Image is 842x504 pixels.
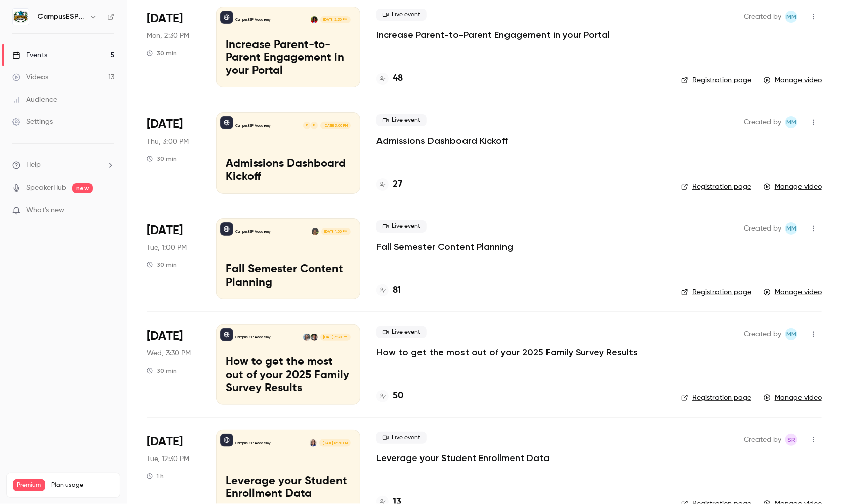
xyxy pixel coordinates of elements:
a: Manage video [764,75,822,85]
div: 30 min [147,366,177,375]
div: K [303,121,311,129]
a: Leverage your Student Enrollment Data [376,452,550,464]
span: Live event [376,114,427,126]
a: Registration page [681,393,751,403]
a: Admissions Dashboard Kickoff [376,134,508,147]
a: Registration page [681,287,751,297]
a: 48 [376,72,403,85]
img: Kerri Meeks-Griffin [310,439,317,446]
span: [DATE] [147,222,183,239]
p: Leverage your Student Enrollment Data [226,475,351,501]
span: [DATE] [147,116,183,132]
div: Jul 16 Wed, 3:30 PM (America/New York) [147,324,200,405]
span: MM [786,116,796,128]
span: MM [786,222,796,235]
p: Fall Semester Content Planning [226,263,351,290]
a: Registration page [681,75,751,85]
span: Created by [744,328,781,340]
span: [DATE] 3:00 PM [320,122,350,129]
span: Created by [744,116,781,128]
a: Fall Semester Content Planning [376,241,513,253]
span: Plan usage [51,481,114,489]
div: 30 min [147,49,177,57]
h4: 50 [393,389,403,403]
p: Increase Parent-to-Parent Engagement in your Portal [226,39,351,78]
div: 30 min [147,155,177,163]
p: CampusESP Academy [235,335,271,340]
p: CampusESP Academy [235,17,271,22]
h6: CampusESP Academy [37,12,85,22]
span: [DATE] [147,11,183,27]
span: Live event [376,326,427,338]
span: Mairin Matthews [785,328,797,340]
div: 30 min [147,261,177,269]
iframe: Noticeable Trigger [102,206,114,215]
span: new [72,183,93,193]
a: How to get the most out of your 2025 Family Survey ResultsCampusESP AcademyMelissa SimmsElizabeth... [216,324,360,405]
span: Wed, 3:30 PM [147,348,191,358]
span: Stephanie Robinson [785,434,797,446]
span: Help [26,160,41,170]
div: F [310,121,318,129]
span: Mon, 2:30 PM [147,31,189,41]
a: Manage video [764,287,822,297]
a: How to get the most out of your 2025 Family Survey Results [376,346,638,358]
div: Events [12,50,47,60]
li: help-dropdown-opener [12,160,114,170]
span: Thu, 3:00 PM [147,136,189,147]
img: Elizabeth Harris [303,334,310,341]
span: Tue, 1:00 PM [147,243,187,253]
div: Aug 11 Mon, 2:30 PM (America/New York) [147,7,200,87]
span: [DATE] 1:00 PM [321,228,350,235]
div: Jul 24 Thu, 3:00 PM (America/New York) [147,112,200,193]
span: Mairin Matthews [785,222,797,235]
span: [DATE] 12:30 PM [319,439,350,446]
p: Admissions Dashboard Kickoff [226,158,351,184]
span: [DATE] 2:30 PM [320,16,350,23]
span: Tue, 12:30 PM [147,454,189,464]
span: Created by [744,434,781,446]
span: [DATE] 3:30 PM [320,334,350,341]
div: 1 h [147,472,164,480]
img: CampusESP Academy [13,9,29,25]
span: Premium [13,479,45,491]
a: Manage video [764,393,822,403]
span: Live event [376,220,427,233]
span: Live event [376,432,427,444]
h4: 27 [393,178,402,192]
span: SR [787,434,795,446]
span: MM [786,11,796,23]
h4: 48 [393,72,403,85]
a: 50 [376,389,403,403]
p: CampusESP Academy [235,441,271,446]
div: Settings [12,117,53,127]
a: SpeakerHub [26,182,66,193]
p: CampusESP Academy [235,229,271,234]
span: MM [786,328,796,340]
span: Live event [376,9,427,21]
span: What's new [26,205,64,216]
span: [DATE] [147,328,183,344]
p: How to get the most out of your 2025 Family Survey Results [226,356,351,395]
a: 81 [376,284,401,297]
a: Fall Semester Content PlanningCampusESP AcademyMira Gandhi[DATE] 1:00 PMFall Semester Content Pla... [216,218,360,299]
img: Melissa Simms [311,334,318,341]
a: 27 [376,178,402,192]
a: Manage video [764,181,822,192]
span: [DATE] [147,434,183,450]
img: Mira Gandhi [312,228,319,235]
div: Jul 22 Tue, 1:00 PM (America/New York) [147,218,200,299]
div: Audience [12,95,57,105]
span: Mairin Matthews [785,116,797,128]
span: Created by [744,222,781,235]
a: Increase Parent-to-Parent Engagement in your Portal [376,29,610,41]
a: Registration page [681,181,751,192]
a: Increase Parent-to-Parent Engagement in your PortalCampusESP AcademyTawanna Brown[DATE] 2:30 PMIn... [216,7,360,87]
div: Videos [12,72,48,82]
span: Created by [744,11,781,23]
